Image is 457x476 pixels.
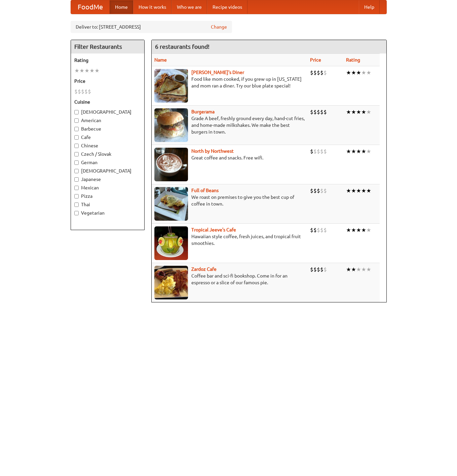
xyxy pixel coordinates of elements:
[320,148,323,155] li: $
[191,227,236,232] a: Tropical Jeeve's Cafe
[317,108,320,116] li: $
[323,69,327,76] li: $
[191,266,217,272] b: Zardoz Cafe
[154,76,305,89] p: Food like mom cooked, if you grew up in [US_STATE] and mom ran a diner. Try our blue plate special!
[74,125,141,132] label: Barbecue
[366,69,371,76] li: ★
[361,108,366,116] li: ★
[310,57,321,63] a: Price
[94,67,100,74] li: ★
[154,272,305,286] p: Coffee bar and sci-fi bookshop. Come in for an espresso or a slice of our famous pie.
[320,108,323,116] li: $
[74,67,79,74] li: ★
[310,226,313,234] li: $
[351,148,356,155] li: ★
[317,226,320,234] li: $
[154,233,305,247] p: Hawaiian style coffee, fresh juices, and tropical fruit smoothies.
[317,187,320,194] li: $
[356,266,361,273] li: ★
[191,70,244,75] a: [PERSON_NAME]'s Diner
[323,187,327,194] li: $
[74,169,79,173] input: [DEMOGRAPHIC_DATA]
[356,108,361,116] li: ★
[74,176,141,183] label: Japanese
[351,226,356,234] li: ★
[351,187,356,194] li: ★
[79,67,84,74] li: ★
[88,88,91,95] li: $
[323,266,327,273] li: $
[320,69,323,76] li: $
[74,210,141,216] label: Vegetarian
[313,187,317,194] li: $
[74,203,79,207] input: Thai
[191,109,215,114] b: Burgerama
[346,266,351,273] li: ★
[78,88,81,95] li: $
[366,266,371,273] li: ★
[346,148,351,155] li: ★
[313,148,317,155] li: $
[74,144,79,148] input: Chinese
[313,226,317,234] li: $
[74,127,79,131] input: Barbecue
[313,69,317,76] li: $
[320,226,323,234] li: $
[317,148,320,155] li: $
[313,108,317,116] li: $
[74,118,79,123] input: American
[154,266,188,299] img: zardoz.jpg
[84,88,88,95] li: $
[366,226,371,234] li: ★
[71,40,144,53] h4: Filter Restaurants
[323,148,327,155] li: $
[74,134,141,141] label: Cafe
[71,0,110,14] a: FoodMe
[172,0,207,14] a: Who we are
[346,226,351,234] li: ★
[310,148,313,155] li: $
[74,152,79,156] input: Czech / Slovak
[154,108,188,142] img: burgerama.jpg
[191,188,219,193] a: Full of Beans
[346,187,351,194] li: ★
[361,266,366,273] li: ★
[356,148,361,155] li: ★
[351,69,356,76] li: ★
[74,168,141,174] label: [DEMOGRAPHIC_DATA]
[351,108,356,116] li: ★
[366,108,371,116] li: ★
[366,148,371,155] li: ★
[359,0,380,14] a: Help
[356,187,361,194] li: ★
[310,187,313,194] li: $
[313,266,317,273] li: $
[74,142,141,149] label: Chinese
[310,266,313,273] li: $
[323,226,327,234] li: $
[356,226,361,234] li: ★
[74,151,141,157] label: Czech / Slovak
[154,194,305,207] p: We roast on premises to give you the best cup of coffee in town.
[154,226,188,260] img: jeeves.jpg
[154,69,188,103] img: sallys.jpg
[154,57,167,63] a: Name
[71,21,232,33] div: Deliver to: [STREET_ADDRESS]
[346,108,351,116] li: ★
[81,88,84,95] li: $
[74,109,141,115] label: [DEMOGRAPHIC_DATA]
[74,57,141,64] h5: Rating
[356,69,361,76] li: ★
[346,57,360,63] a: Rating
[191,148,234,154] b: North by Northwest
[74,201,141,208] label: Thai
[317,69,320,76] li: $
[84,67,89,74] li: ★
[361,69,366,76] li: ★
[366,187,371,194] li: ★
[320,266,323,273] li: $
[74,186,79,190] input: Mexican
